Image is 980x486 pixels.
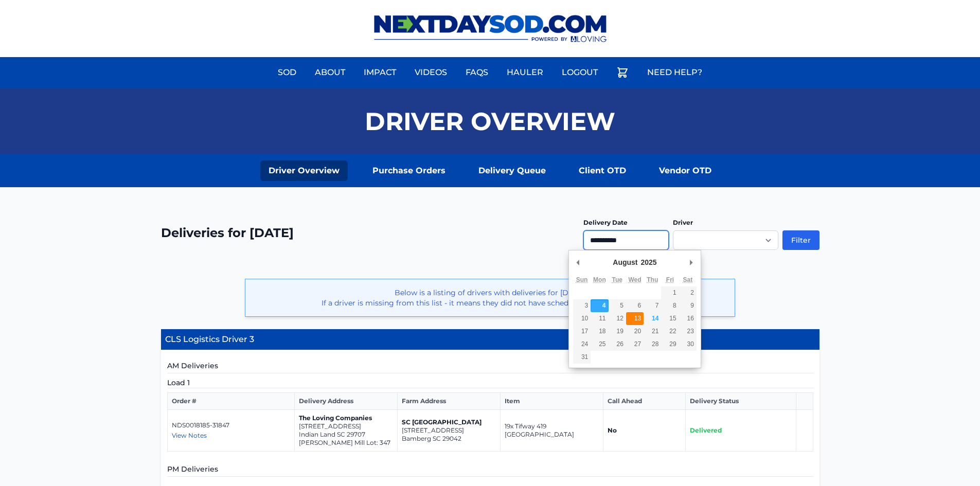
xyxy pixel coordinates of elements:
[644,325,661,338] button: 21
[611,255,639,270] div: August
[641,60,708,85] a: Need Help?
[628,276,641,283] abbr: Wednesday
[501,60,549,85] a: Hauler
[591,312,608,325] button: 11
[573,255,583,270] button: Previous Month
[608,426,617,434] strong: No
[612,276,622,283] abbr: Tuesday
[583,219,628,226] label: Delivery Date
[661,325,679,338] button: 22
[167,393,294,410] th: Order #
[172,431,207,439] span: View Notes
[591,325,608,338] button: 18
[167,464,813,477] h5: PM Deliveries
[573,299,591,312] button: 3
[651,160,720,181] a: Vendor OTD
[661,299,679,312] button: 8
[626,338,644,351] button: 27
[690,426,722,434] span: Delivered
[591,299,608,312] button: 4
[576,276,588,283] abbr: Sunday
[397,393,500,410] th: Farm Address
[661,312,679,325] button: 15
[603,393,686,410] th: Call Ahead
[626,299,644,312] button: 6
[679,299,697,312] button: 9
[593,276,606,283] abbr: Monday
[500,393,603,410] th: Item
[609,312,626,325] button: 12
[402,426,496,435] p: [STREET_ADDRESS]
[571,160,634,181] a: Client OTD
[358,60,402,85] a: Impact
[556,60,604,85] a: Logout
[679,338,697,351] button: 30
[167,361,813,373] h5: AM Deliveries
[644,299,661,312] button: 7
[161,329,819,350] h4: CLS Logistics Driver 3
[639,255,658,270] div: 2025
[573,351,591,364] button: 31
[679,312,697,325] button: 16
[609,325,626,338] button: 19
[161,225,294,241] h2: Deliveries for [DATE]
[172,421,290,429] p: NDS0018185-31847
[573,338,591,351] button: 24
[609,338,626,351] button: 26
[661,286,679,299] button: 1
[294,393,397,410] th: Delivery Address
[583,230,669,250] input: Use the arrow keys to pick a date
[626,325,644,338] button: 20
[591,338,608,351] button: 25
[673,219,693,226] label: Driver
[686,393,796,410] th: Delivery Status
[500,410,603,452] td: 19x Tifway 419 [GEOGRAPHIC_DATA]
[644,312,661,325] button: 14
[260,160,348,181] a: Driver Overview
[299,430,393,439] p: Indian Land SC 29707
[573,325,591,338] button: 17
[679,325,697,338] button: 23
[254,287,726,308] p: Below is a listing of drivers with deliveries for [DATE]. If a driver is missing from this list -...
[683,276,692,283] abbr: Saturday
[299,414,393,422] p: The Loving Companies
[626,312,644,325] button: 13
[459,60,494,85] a: FAQs
[167,377,813,388] h5: Load 1
[679,286,697,299] button: 2
[609,299,626,312] button: 5
[364,160,454,181] a: Purchase Orders
[470,160,554,181] a: Delivery Queue
[408,60,453,85] a: Videos
[365,109,615,134] h1: Driver Overview
[647,276,658,283] abbr: Thursday
[272,60,302,85] a: Sod
[666,276,674,283] abbr: Friday
[402,435,496,443] p: Bamberg SC 29042
[309,60,351,85] a: About
[644,338,661,351] button: 28
[782,230,819,250] button: Filter
[402,418,496,426] p: SC [GEOGRAPHIC_DATA]
[573,312,591,325] button: 10
[299,422,393,430] p: [STREET_ADDRESS]
[686,255,697,270] button: Next Month
[661,338,679,351] button: 29
[299,439,393,447] p: [PERSON_NAME] Mill Lot: 347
